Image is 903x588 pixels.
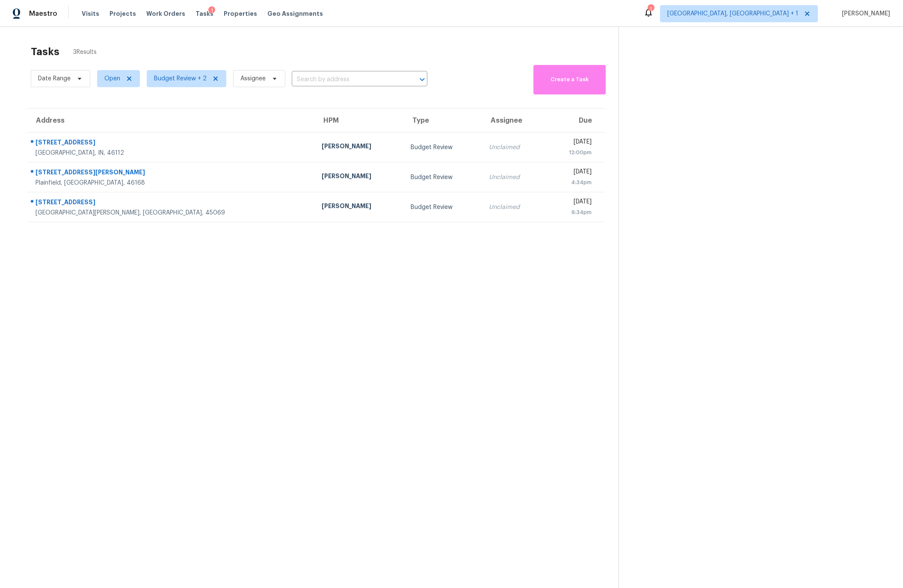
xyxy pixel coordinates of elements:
div: [STREET_ADDRESS] [36,198,308,209]
span: [GEOGRAPHIC_DATA], [GEOGRAPHIC_DATA] + 1 [667,9,798,18]
span: Date Range [38,74,71,83]
span: Open [104,74,120,83]
div: Budget Review [411,143,475,152]
span: Tasks [195,11,213,17]
span: Budget Review + 2 [154,74,207,83]
span: Assignee [240,74,266,83]
div: Unclaimed [489,143,538,152]
h2: Tasks [31,47,59,56]
div: Budget Review [411,203,475,212]
div: Unclaimed [489,203,538,212]
div: [PERSON_NAME] [322,172,397,182]
div: Budget Review [411,173,475,182]
div: 4:34pm [551,178,592,187]
input: Search by address [292,73,403,86]
span: 3 Results [73,48,97,56]
div: Unclaimed [489,173,538,182]
span: [PERSON_NAME] [838,9,890,18]
span: Create a Task [538,75,601,85]
div: [STREET_ADDRESS] [36,138,308,149]
span: Properties [224,9,257,18]
div: [STREET_ADDRESS][PERSON_NAME] [36,168,308,179]
div: [DATE] [551,168,592,178]
div: [PERSON_NAME] [322,142,397,153]
div: 1 [208,6,215,15]
div: Plainfield, [GEOGRAPHIC_DATA], 46168 [36,179,308,187]
div: 1 [648,5,654,14]
span: Work Orders [146,9,185,18]
div: [DATE] [551,197,592,208]
button: Open [416,73,428,85]
span: Geo Assignments [267,9,323,18]
div: [DATE] [551,138,592,148]
button: Create a Task [533,65,606,94]
div: [PERSON_NAME] [322,202,397,212]
div: [GEOGRAPHIC_DATA][PERSON_NAME], [GEOGRAPHIC_DATA], 45069 [36,209,308,217]
th: Address [27,109,315,132]
th: Type [404,109,482,132]
span: Visits [82,9,99,18]
div: [GEOGRAPHIC_DATA], IN, 46112 [36,149,308,157]
div: 12:00pm [551,148,592,157]
th: HPM [315,109,404,132]
span: Maestro [29,9,57,18]
th: Assignee [482,109,545,132]
div: 6:34pm [551,208,592,217]
span: Projects [110,9,136,18]
th: Due [545,109,605,132]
